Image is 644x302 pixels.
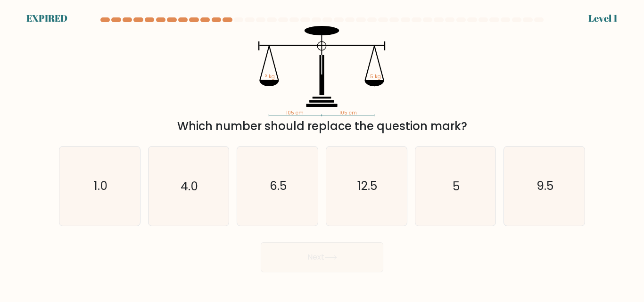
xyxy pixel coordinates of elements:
[26,11,67,25] div: EXPIRED
[265,73,275,81] tspan: ? kg
[270,178,287,195] text: 6.5
[537,178,553,195] text: 9.5
[93,178,107,195] text: 1.0
[339,109,357,116] tspan: 105 cm
[370,73,381,81] tspan: 5 kg
[65,118,579,135] div: Which number should replace the question mark?
[357,178,377,195] text: 12.5
[588,11,618,25] div: Level 1
[181,178,198,195] text: 4.0
[453,178,460,195] text: 5
[287,109,304,116] tspan: 105 cm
